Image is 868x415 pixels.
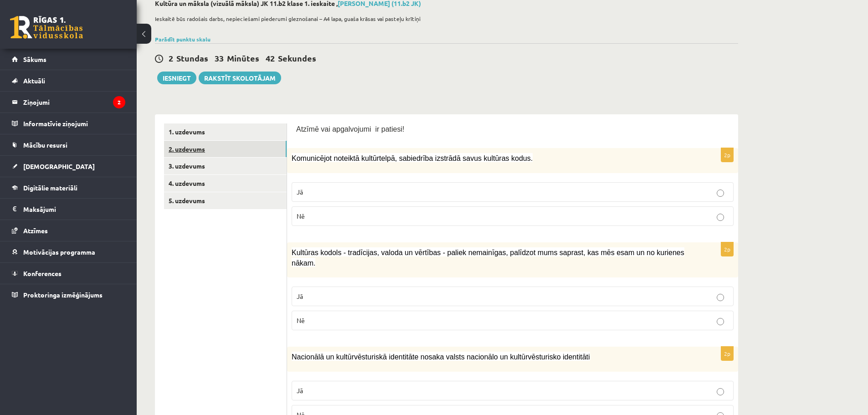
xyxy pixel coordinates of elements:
input: Nē [717,318,724,325]
span: Minūtes [227,53,259,63]
a: 1. uzdevums [164,123,287,140]
p: 2p [721,242,734,256]
span: Nē [297,212,305,220]
i: 2 [113,96,125,108]
span: Digitālie materiāli [23,184,77,192]
input: Jā [717,294,724,301]
span: Kultūras kodols - tradīcijas, valoda un vērtības - paliek nemainīgas, palīdzot mums saprast, kas ... [292,249,684,267]
a: 4. uzdevums [164,175,287,192]
span: 2 [169,53,173,63]
span: Aktuāli [23,77,45,85]
a: Mācību resursi [12,134,125,155]
span: Motivācijas programma [23,248,95,256]
span: Jā [297,188,303,196]
span: Nē [297,316,305,324]
a: Informatīvie ziņojumi [12,113,125,134]
a: Motivācijas programma [12,241,125,262]
span: Jā [297,386,303,395]
span: Proktoringa izmēģinājums [23,291,103,299]
p: 2p [721,148,734,162]
span: Mācību resursi [23,141,67,149]
input: Jā [717,388,724,395]
a: Proktoringa izmēģinājums [12,284,125,305]
input: Nē [717,214,724,221]
a: Konferences [12,263,125,284]
span: Sākums [23,55,46,63]
span: Atzīmes [23,226,48,235]
span: Konferences [23,269,62,277]
a: Rakstīt skolotājam [199,72,281,84]
p: 2p [721,346,734,361]
a: Parādīt punktu skalu [155,36,211,43]
a: Maksājumi [12,199,125,220]
input: Jā [717,190,724,197]
a: 5. uzdevums [164,192,287,209]
span: Sekundes [278,53,316,63]
span: [DEMOGRAPHIC_DATA] [23,162,95,170]
a: Aktuāli [12,70,125,91]
span: Komunicējot noteiktā kultūrtelpā, sabiedrība izstrādā savus kultūras kodus. [292,154,533,162]
span: Nacionālā un kultūrvēsturiskā identitāte nosaka valsts nacionālo un kultūrvēsturisko identitāti [292,353,590,361]
a: Ziņojumi2 [12,92,125,113]
a: Sākums [12,49,125,70]
p: Ieskaitē būs radošais darbs, nepieciešami piederumi gleznošanai – A4 lapa, guaša krāsas vai paste... [155,15,734,23]
span: Jā [297,292,303,300]
a: Digitālie materiāli [12,177,125,198]
a: [DEMOGRAPHIC_DATA] [12,156,125,177]
span: Stundas [176,53,208,63]
span: 42 [266,53,275,63]
a: Atzīmes [12,220,125,241]
a: Rīgas 1. Tālmācības vidusskola [10,16,83,39]
legend: Ziņojumi [23,92,125,113]
legend: Informatīvie ziņojumi [23,113,125,134]
button: Iesniegt [157,72,196,84]
legend: Maksājumi [23,199,125,220]
a: 3. uzdevums [164,158,287,174]
a: 2. uzdevums [164,141,287,158]
span: Atzīmē vai apgalvojumi ir patiesi! [296,125,404,133]
span: 33 [215,53,224,63]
